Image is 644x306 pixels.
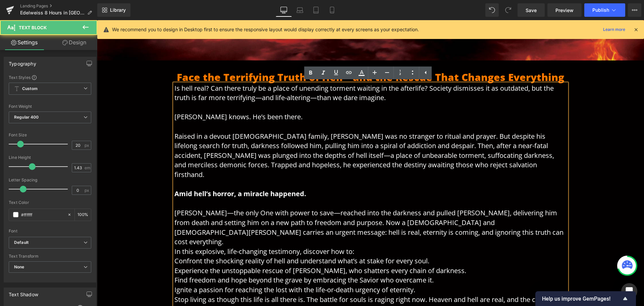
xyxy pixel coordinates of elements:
div: Open Intercom Messenger [621,283,637,299]
span: Stop living as though this life is all there is. The battle for souls is raging right now. Heaven... [77,275,462,294]
a: Design [50,35,99,50]
a: Landing Pages [20,3,97,9]
div: Text Color [9,200,91,205]
b: Regular 400 [14,115,39,120]
span: Confront the shocking reality of hell and understand what’s at stake for every soul. [77,236,332,245]
span: Ignite a passion for reaching the lost with the life-or-death urgency of eternity. [77,265,318,274]
a: New Library [97,3,130,17]
div: Text Styles [9,75,91,80]
a: Tablet [308,3,324,17]
span: Experience the unstoppable rescue of [PERSON_NAME], who shatters every chain of darkness. [77,246,369,255]
div: Font Weight [9,104,91,109]
a: Preview [547,3,582,17]
p: We recommend you to design in Desktop first to ensure the responsive layout would display correct... [112,26,419,33]
button: Undo [485,3,499,17]
button: Redo [501,3,515,17]
span: px [85,143,90,147]
strong: Amid hell’s horror, a miracle happened. [77,169,209,178]
div: % [75,209,91,221]
span: Preview [555,7,574,14]
div: Line Height [9,155,91,160]
div: Letter Spacing [9,178,91,182]
a: Mobile [324,3,340,17]
input: Color [21,211,64,218]
span: px [85,188,90,192]
span: Save [526,7,537,14]
span: [PERSON_NAME] knows. He’s been there. [77,92,206,101]
b: Custom [22,86,38,92]
span: Publish [592,7,609,13]
h1: Face the Terrifying Truth of Hell—and the Rescue That Changes Everything [77,50,470,63]
i: Default [14,240,29,246]
a: Laptop [292,3,308,17]
div: Typography [9,57,36,67]
span: Find freedom and hope beyond the grave by embracing the Savior who overcame it. [77,255,337,264]
button: Publish [584,3,625,17]
span: Library [110,7,126,13]
div: Text Shadow [9,288,38,297]
span: Edelweiss 8 Hours in [GEOGRAPHIC_DATA] Page [20,10,85,15]
a: Desktop [276,3,292,17]
button: More [628,3,641,17]
span: Help us improve GemPages! [542,296,621,302]
b: None [14,264,24,269]
a: Learn more [600,26,628,34]
div: Font [9,229,91,233]
span: em [85,166,90,170]
button: Show survey - Help us improve GemPages! [542,295,629,303]
div: Font Size [9,133,91,137]
span: Text Block [19,25,47,30]
span: Raised in a devout [DEMOGRAPHIC_DATA] family, [PERSON_NAME] was no stranger to ritual and prayer.... [77,112,457,159]
div: Text Transform [9,254,91,259]
span: Is hell real? Can there truly be a place of unending torment waiting in the afterlife? Society di... [77,63,457,82]
span: [PERSON_NAME]—the only One with power to save—reached into the darkness and pulled [PERSON_NAME],... [77,188,467,226]
span: In this explosive, life-changing testimony, discover how to: [77,227,257,236]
